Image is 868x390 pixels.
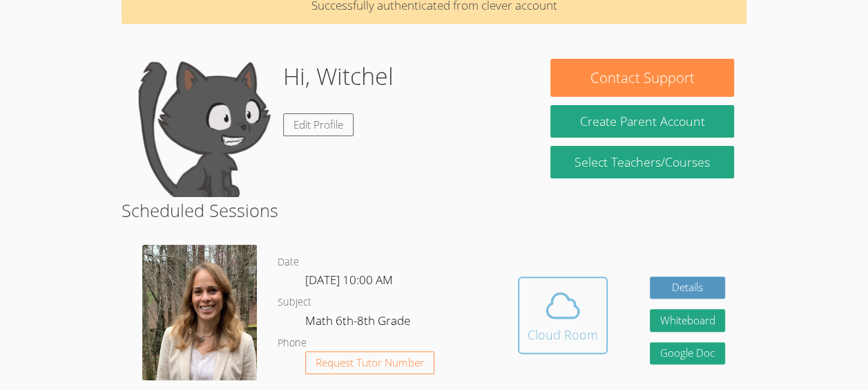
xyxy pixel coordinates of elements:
h2: Scheduled Sessions [122,197,746,223]
dt: Phone [278,335,307,352]
dd: Math 6th-8th Grade [305,311,413,335]
div: Cloud Room [528,325,598,344]
a: Details [650,277,726,299]
button: Request Tutor Number [305,351,434,374]
img: avatar.png [142,245,257,380]
button: Cloud Room [518,277,608,354]
span: [DATE] 10:00 AM [305,272,393,288]
dt: Date [278,254,299,271]
dt: Subject [278,294,311,311]
a: Edit Profile [283,113,354,136]
h1: Hi, Witchel [283,59,394,94]
span: Request Tutor Number [316,357,424,368]
a: Google Doc [650,342,726,365]
a: Select Teachers/Courses [550,146,733,178]
img: default.png [134,59,272,197]
button: Create Parent Account [550,105,733,138]
button: Contact Support [550,59,733,97]
button: Whiteboard [650,309,726,332]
